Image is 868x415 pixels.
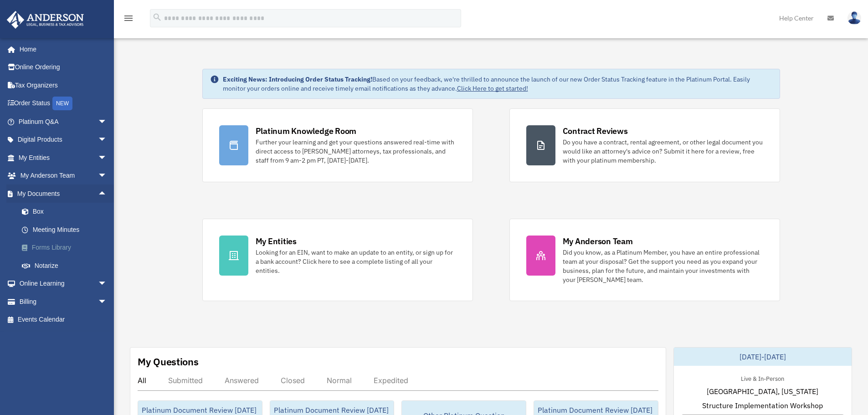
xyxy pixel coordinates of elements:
[202,219,473,301] a: My Entities Looking for an EIN, want to make an update to an entity, or sign up for a bank accoun...
[6,275,121,293] a: Online Learningarrow_drop_down
[52,97,72,110] div: NEW
[138,355,199,369] div: My Questions
[6,113,121,131] a: Platinum Q&Aarrow_drop_down
[13,220,121,239] a: Meeting Minutes
[225,376,259,385] div: Answered
[707,386,818,397] span: [GEOGRAPHIC_DATA], [US_STATE]
[98,167,116,185] span: arrow_drop_down
[734,373,791,383] div: Live & In-Person
[702,400,823,411] span: Structure Implementation Workshop
[13,256,121,275] a: Notarize
[123,16,134,24] a: menu
[6,94,121,113] a: Order StatusNEW
[6,131,121,149] a: Digital Productsarrow_drop_down
[4,11,87,29] img: Anderson Advisors Platinum Portal
[374,376,408,385] div: Expedited
[98,149,116,167] span: arrow_drop_down
[847,11,861,25] img: User Pic
[168,376,203,385] div: Submitted
[6,184,121,203] a: My Documentsarrow_drop_up
[6,40,116,58] a: Home
[256,125,357,137] div: Platinum Knowledge Room
[281,376,305,385] div: Closed
[563,138,763,165] div: Do you have a contract, rental agreement, or other legal document you would like an attorney's ad...
[98,292,116,311] span: arrow_drop_down
[256,248,456,275] div: Looking for an EIN, want to make an update to an entity, or sign up for a bank account? Click her...
[256,138,456,165] div: Further your learning and get your questions answered real-time with direct access to [PERSON_NAM...
[98,131,116,149] span: arrow_drop_down
[98,275,116,293] span: arrow_drop_down
[6,76,121,94] a: Tax Organizers
[123,13,134,24] i: menu
[202,108,473,182] a: Platinum Knowledge Room Further your learning and get your questions answered real-time with dire...
[457,84,528,92] a: Click Here to get started!
[509,108,780,182] a: Contract Reviews Do you have a contract, rental agreement, or other legal document you would like...
[563,236,633,247] div: My Anderson Team
[6,58,121,77] a: Online Ordering
[152,12,162,22] i: search
[256,236,297,247] div: My Entities
[563,248,763,284] div: Did you know, as a Platinum Member, you have an entire professional team at your disposal? Get th...
[563,125,628,137] div: Contract Reviews
[6,149,121,167] a: My Entitiesarrow_drop_down
[223,75,372,83] strong: Exciting News: Introducing Order Status Tracking!
[6,311,121,329] a: Events Calendar
[13,239,121,257] a: Forms Library
[138,376,146,385] div: All
[98,184,116,203] span: arrow_drop_up
[13,203,121,221] a: Box
[98,113,116,131] span: arrow_drop_down
[6,292,121,311] a: Billingarrow_drop_down
[674,348,852,366] div: [DATE]-[DATE]
[509,219,780,301] a: My Anderson Team Did you know, as a Platinum Member, you have an entire professional team at your...
[223,75,772,93] div: Based on your feedback, we're thrilled to announce the launch of our new Order Status Tracking fe...
[327,376,352,385] div: Normal
[6,167,121,185] a: My Anderson Teamarrow_drop_down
